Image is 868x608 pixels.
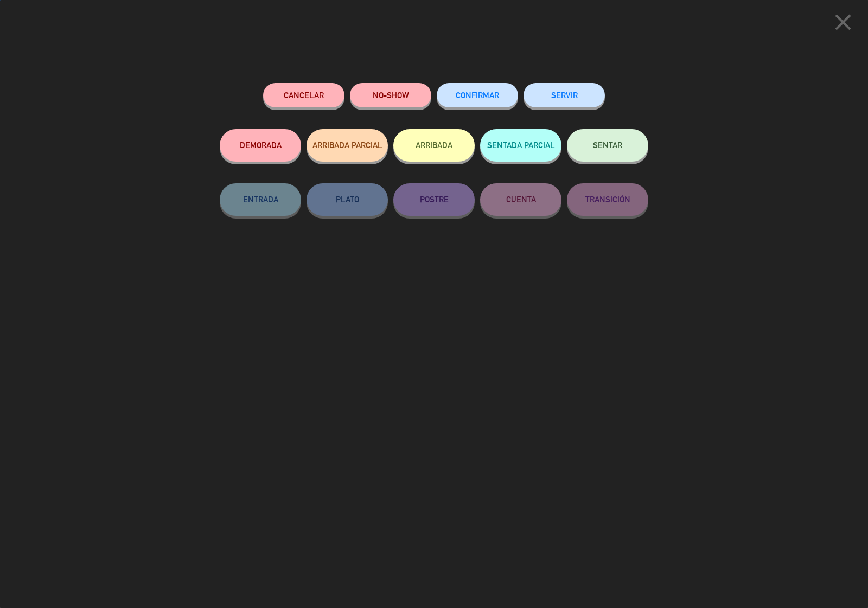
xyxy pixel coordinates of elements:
button: ARRIBADA PARCIAL [307,129,388,162]
button: TRANSICIÓN [567,183,648,216]
button: close [826,8,860,40]
button: SERVIR [524,83,605,107]
button: DEMORADA [220,129,301,162]
span: CONFIRMAR [456,91,499,100]
button: POSTRE [393,183,475,216]
button: CUENTA [480,183,561,216]
button: SENTADA PARCIAL [480,129,561,162]
button: ENTRADA [220,183,301,216]
button: NO-SHOW [350,83,431,107]
span: SENTAR [593,140,622,150]
button: PLATO [307,183,388,216]
button: SENTAR [567,129,648,162]
button: CONFIRMAR [437,83,518,107]
span: ARRIBADA PARCIAL [312,140,382,150]
button: ARRIBADA [393,129,475,162]
button: Cancelar [263,83,344,107]
i: close [829,9,857,36]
